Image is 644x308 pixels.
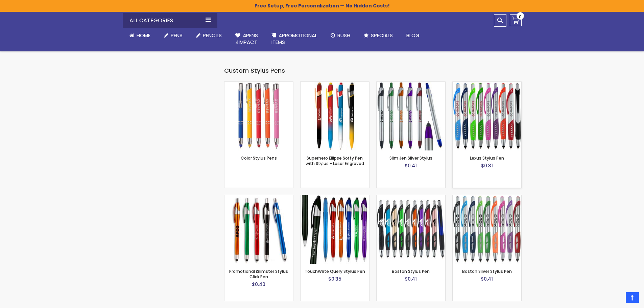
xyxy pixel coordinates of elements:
[157,28,189,43] a: Pens
[224,81,293,87] a: Color Stylus Pens
[224,195,293,200] a: Promotional iSlimster Stylus Click Pen
[453,81,521,87] a: Lexus Stylus Pen
[406,32,420,39] span: Blog
[229,28,265,50] a: 4Pens4impact
[357,28,400,43] a: Specials
[224,66,285,75] span: Custom Stylus Pens
[377,81,445,87] a: Slim Jen Silver Stylus
[519,14,522,20] span: 0
[224,195,293,264] img: Promotional iSlimster Stylus Click Pen
[371,32,393,39] span: Specials
[453,195,521,264] img: Boston Silver Stylus Pen
[265,28,324,50] a: 4PROMOTIONALITEMS
[377,195,445,264] img: Boston Stylus Pen
[229,268,288,280] a: Promotional iSlimster Stylus Click Pen
[462,268,512,274] a: Boston Silver Stylus Pen
[305,268,365,274] a: TouchWrite Query Stylus Pen
[470,155,504,161] a: Lexus Stylus Pen
[301,82,369,150] img: Superhero Ellipse Softy Pen with Stylus - Laser Engraved
[389,155,432,161] a: Slim Jen Silver Stylus
[271,32,317,46] span: 4PROMOTIONAL ITEMS
[189,28,229,43] a: Pencils
[510,14,522,26] a: 0
[252,281,265,288] span: $0.40
[400,28,426,43] a: Blog
[324,28,357,43] a: Rush
[203,32,222,39] span: Pencils
[301,195,369,200] a: TouchWrite Query Stylus Pen
[301,81,369,87] a: Superhero Ellipse Softy Pen with Stylus - Laser Engraved
[328,276,341,282] span: $0.35
[377,195,445,200] a: Boston Stylus Pen
[137,32,150,39] span: Home
[481,276,493,282] span: $0.41
[235,32,258,46] span: 4Pens 4impact
[481,162,493,169] span: $0.31
[337,32,350,39] span: Rush
[626,292,639,303] a: Top
[405,276,417,282] span: $0.41
[301,195,369,264] img: TouchWrite Query Stylus Pen
[405,162,417,169] span: $0.41
[123,13,217,28] div: All Categories
[377,82,445,150] img: Slim Jen Silver Stylus
[224,82,293,150] img: Color Stylus Pens
[123,28,157,43] a: Home
[241,155,277,161] a: Color Stylus Pens
[171,32,183,39] span: Pens
[306,155,364,166] a: Superhero Ellipse Softy Pen with Stylus - Laser Engraved
[392,268,430,274] a: Boston Stylus Pen
[453,195,521,200] a: Boston Silver Stylus Pen
[453,82,521,150] img: Lexus Stylus Pen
